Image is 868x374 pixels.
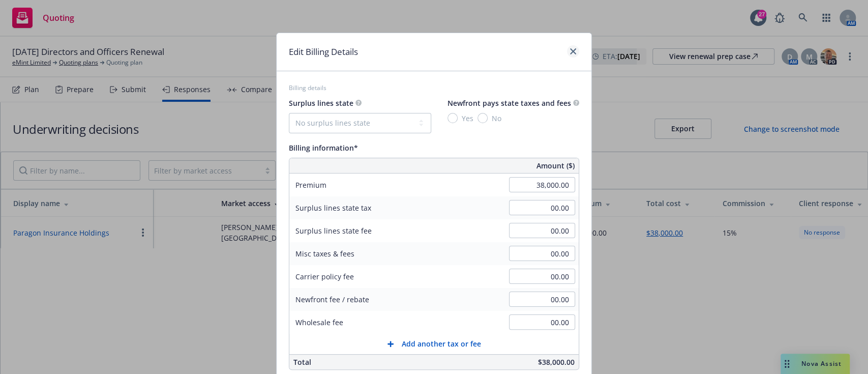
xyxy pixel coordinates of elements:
[289,45,358,59] h1: Edit Billing Details
[293,357,311,367] span: Total
[509,223,575,238] input: 0.00
[295,249,354,258] span: Misc taxes & fees
[477,113,488,123] input: No
[295,295,369,304] span: Newfront fee / rebate
[447,113,458,123] input: Yes
[536,160,575,171] span: Amount ($)
[295,180,326,190] span: Premium
[295,226,372,236] span: Surplus lines state fee
[492,113,501,124] span: No
[447,98,571,108] span: Newfront pays state taxes and fees
[402,338,481,349] span: Add another tax or fee
[509,269,575,284] input: 0.00
[289,143,358,153] span: Billing information*
[509,246,575,261] input: 0.00
[509,177,575,192] input: 0.00
[289,334,579,354] button: Add another tax or fee
[289,83,579,92] div: Billing details
[462,113,473,124] span: Yes
[509,314,575,330] input: 0.00
[509,200,575,215] input: 0.00
[295,272,354,281] span: Carrier policy fee
[538,357,575,367] span: $38,000.00
[295,318,343,327] span: Wholesale fee
[509,292,575,307] input: 0.00
[567,45,579,57] a: close
[289,98,353,108] span: Surplus lines state
[295,203,371,213] span: Surplus lines state tax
